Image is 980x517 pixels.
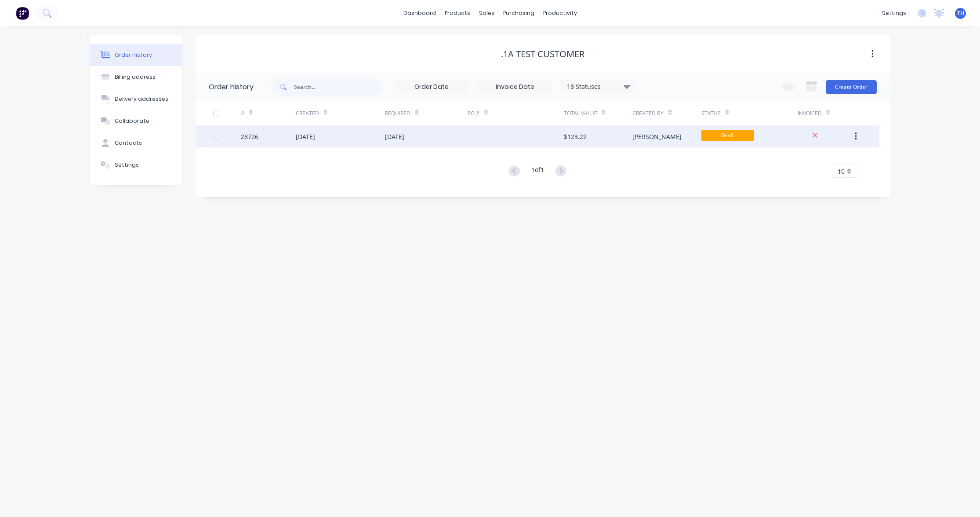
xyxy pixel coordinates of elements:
[539,7,581,20] div: productivity
[562,82,635,92] div: 18 Statuses
[90,66,182,88] button: Billing address
[564,101,632,125] div: Total Value
[241,110,244,117] div: #
[294,78,381,96] input: Search...
[632,101,701,125] div: Created By
[296,132,315,141] div: [DATE]
[115,95,168,103] div: Delivery addresses
[632,132,682,141] div: [PERSON_NAME]
[385,132,404,141] div: [DATE]
[501,49,584,59] div: .1a Test Customer
[468,101,564,125] div: PO #
[564,132,587,141] div: $123.22
[296,101,385,125] div: Created
[475,7,499,20] div: sales
[701,130,754,141] span: Draft
[838,167,845,176] span: 10
[395,81,468,94] input: Order Date
[468,110,479,117] div: PO #
[296,110,319,117] div: Created
[531,165,544,178] div: 1 of 1
[632,110,664,117] div: Created By
[826,80,877,94] button: Create Order
[385,110,410,117] div: Required
[115,73,156,81] div: Billing address
[564,110,597,117] div: Total Value
[90,44,182,66] button: Order history
[701,101,798,125] div: Status
[798,101,853,125] div: Invoiced
[241,132,258,141] div: 28726
[209,82,254,92] div: Order history
[478,81,552,94] input: Invoice Date
[878,7,911,20] div: settings
[798,110,822,117] div: Invoiced
[90,154,182,176] button: Settings
[115,51,152,59] div: Order history
[385,101,468,125] div: Required
[115,117,149,125] div: Collaborate
[90,110,182,132] button: Collaborate
[399,7,440,20] a: dashboard
[90,132,182,154] button: Contacts
[440,7,475,20] div: products
[957,9,964,17] span: TH
[115,161,139,169] div: Settings
[701,110,721,117] div: Status
[115,139,142,147] div: Contacts
[90,88,182,110] button: Delivery addresses
[241,101,296,125] div: #
[499,7,539,20] div: purchasing
[16,7,29,20] img: Factory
